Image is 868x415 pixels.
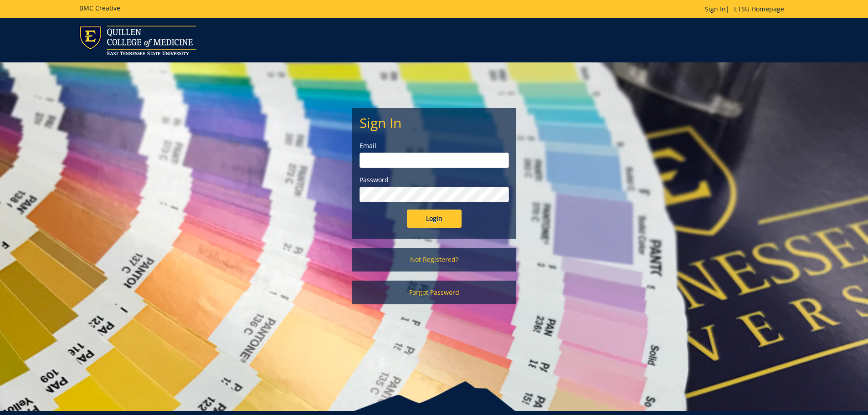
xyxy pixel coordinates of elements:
input: Login [407,210,462,228]
h5: BMC Creative [79,5,120,11]
img: ETSU logo [79,26,196,55]
a: Forgot Password [352,281,516,304]
a: Not Registered? [352,248,516,272]
h2: Sign In [360,115,509,130]
a: Sign In [705,5,726,13]
label: Email [360,141,509,150]
label: Password [360,175,509,184]
p: | [705,5,789,14]
a: ETSU Homepage [729,5,789,13]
